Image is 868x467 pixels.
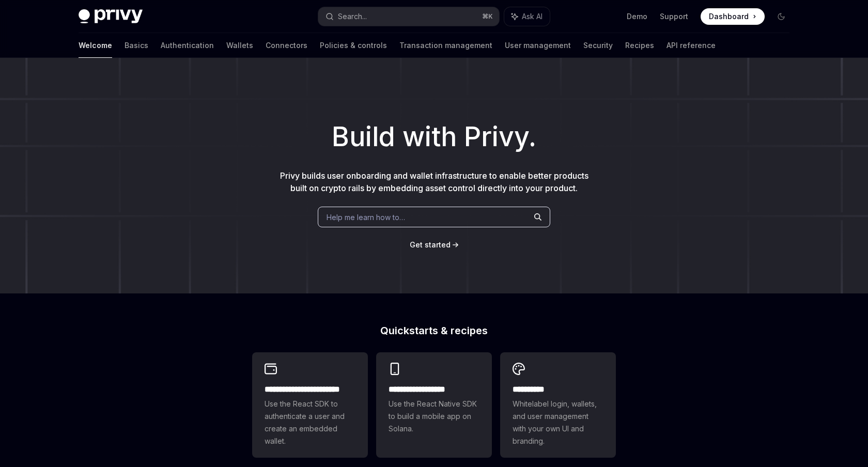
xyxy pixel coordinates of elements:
[376,352,492,458] a: **** **** **** ***Use the React Native SDK to build a mobile app on Solana.
[504,7,550,26] button: Ask AI
[125,33,148,58] a: Basics
[482,12,493,21] span: ⌘ K
[327,212,405,223] span: Help me learn how to…
[773,8,789,25] button: Toggle dark mode
[410,240,451,250] a: Get started
[660,11,688,22] a: Support
[522,11,542,22] span: Ask AI
[627,11,647,22] a: Demo
[17,117,851,157] h1: Build with Privy.
[318,7,499,26] button: Search...⌘K
[389,398,479,435] span: Use the React Native SDK to build a mobile app on Solana.
[79,9,143,24] img: dark logo
[265,398,355,447] span: Use the React SDK to authenticate a user and create an embedded wallet.
[513,398,603,447] span: Whitelabel login, wallets, and user management with your own UI and branding.
[226,33,253,58] a: Wallets
[266,33,307,58] a: Connectors
[667,33,716,58] a: API reference
[320,33,387,58] a: Policies & controls
[79,33,112,58] a: Welcome
[583,33,613,58] a: Security
[399,33,492,58] a: Transaction management
[280,170,588,193] span: Privy builds user onboarding and wallet infrastructure to enable better products built on crypto ...
[709,11,749,22] span: Dashboard
[500,352,616,458] a: **** *****Whitelabel login, wallets, and user management with your own UI and branding.
[161,33,214,58] a: Authentication
[338,10,367,23] div: Search...
[505,33,571,58] a: User management
[410,240,451,249] span: Get started
[701,8,765,25] a: Dashboard
[625,33,654,58] a: Recipes
[252,325,616,336] h2: Quickstarts & recipes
